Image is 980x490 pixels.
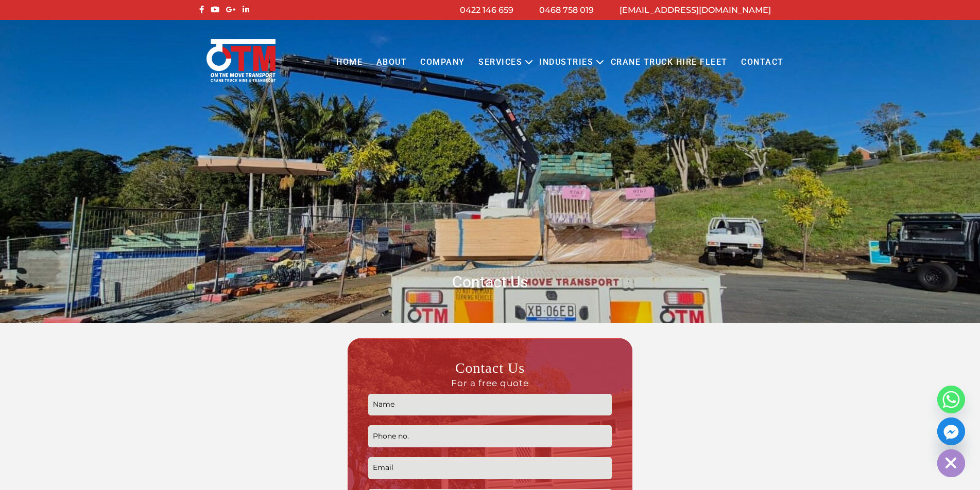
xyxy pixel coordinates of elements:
[414,48,472,77] a: COMPANY
[937,418,965,445] a: Facebook_Messenger
[197,272,784,292] h1: Contact Us
[368,425,612,447] input: Phone no.
[368,457,612,479] input: Email
[734,48,790,77] a: Contact
[369,48,414,77] a: About
[620,5,771,15] a: [EMAIL_ADDRESS][DOMAIN_NAME]
[604,48,734,77] a: Crane Truck Hire Fleet
[539,5,594,15] a: 0468 758 019
[937,386,965,413] a: Whatsapp
[368,377,612,389] span: For a free quote
[330,48,369,77] a: Home
[532,48,600,77] a: Industries
[472,48,529,77] a: Services
[204,38,278,83] img: Otmtransport
[368,394,612,416] input: Name
[460,5,513,15] a: 0422 146 659
[368,359,612,389] h3: Contact Us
